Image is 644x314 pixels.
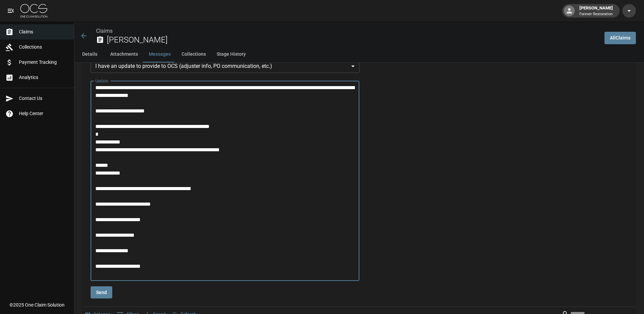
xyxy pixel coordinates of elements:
span: Help Center [19,110,69,117]
a: AllClaims [604,32,636,44]
nav: breadcrumb [96,27,599,35]
button: Details [74,46,105,62]
img: ocs-logo-white-transparent.png [20,4,47,18]
a: Claims [96,28,113,34]
div: anchor tabs [74,46,644,62]
button: Attachments [105,46,143,62]
span: Contact Us [19,95,69,102]
button: Messages [143,46,176,62]
span: Claims [19,28,69,35]
div: [PERSON_NAME] [577,5,616,17]
h2: [PERSON_NAME] [107,35,599,45]
label: Update [95,78,108,84]
span: Payment Tracking [19,59,69,66]
button: Stage History [211,46,251,62]
span: Collections [19,44,69,51]
div: I have an update to provide to OCS (adjuster info, PO communication, etc.) [91,59,359,73]
button: Collections [176,46,211,62]
button: open drawer [4,4,18,18]
div: © 2025 One Claim Solution [9,302,65,308]
button: Send [91,286,112,299]
p: Forever Restoration [579,11,613,17]
span: Analytics [19,74,69,81]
